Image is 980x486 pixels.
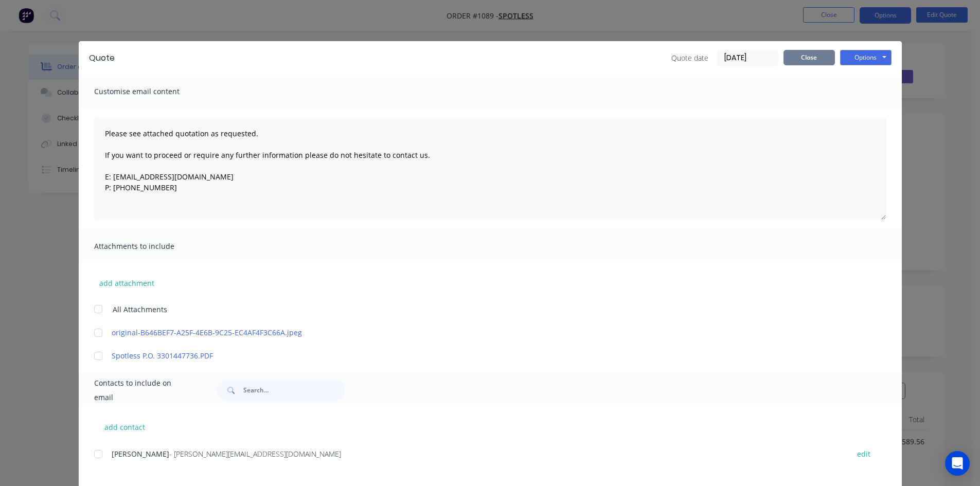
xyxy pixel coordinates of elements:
[945,451,970,476] div: Open Intercom Messenger
[94,117,886,220] textarea: Please see attached quotation as requested. If you want to proceed or require any further informa...
[243,380,345,401] input: Search...
[783,50,835,65] button: Close
[169,449,341,459] span: - [PERSON_NAME][EMAIL_ADDRESS][DOMAIN_NAME]
[112,449,169,459] span: [PERSON_NAME]
[89,52,115,64] div: Quote
[94,84,207,99] span: Customise email content
[94,239,207,254] span: Attachments to include
[840,50,892,65] button: Options
[851,447,877,461] button: edit
[112,327,839,338] a: original-B646BEF7-A25F-4E6B-9C25-EC4AF4F3C66A.jpeg
[94,275,159,291] button: add attachment
[113,304,167,315] span: All Attachments
[94,376,191,405] span: Contacts to include on email
[112,350,839,361] a: Spotless P.O. 3301447736.PDF
[671,52,708,63] span: Quote date
[94,419,156,435] button: add contact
